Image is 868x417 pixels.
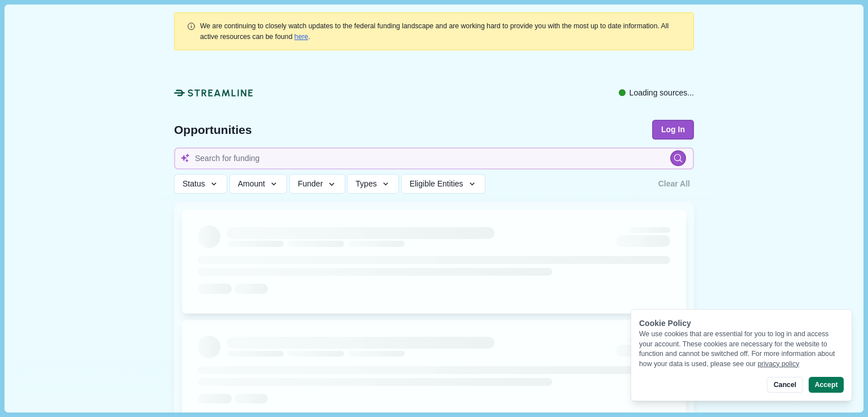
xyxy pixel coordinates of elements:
span: We are continuing to closely watch updates to the federal funding landscape and are working hard ... [200,22,669,40]
div: We use cookies that are essential for you to log in and access your account. These cookies are ne... [639,329,844,369]
span: Eligible Entities [410,179,463,189]
button: Cancel [767,377,802,393]
span: Types [355,179,376,189]
button: Clear All [654,174,694,194]
button: Log In [652,120,694,140]
button: Funder [289,174,345,194]
span: Funder [298,179,323,189]
span: Cookie Policy [639,319,691,328]
input: Search for funding [174,147,694,170]
button: Eligible Entities [401,174,485,194]
span: Amount [238,179,265,189]
button: Status [174,174,227,194]
button: Types [347,174,399,194]
div: . [200,21,682,42]
a: here [294,33,309,41]
button: Amount [229,174,288,194]
a: privacy policy [758,360,800,368]
span: Loading sources... [630,87,694,99]
button: Accept [809,377,844,393]
span: Status [183,179,205,189]
span: Opportunities [174,124,252,136]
